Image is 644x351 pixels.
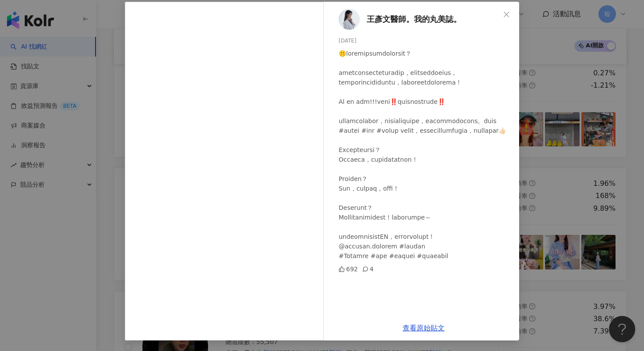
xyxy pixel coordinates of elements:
span: 王彥文醫師。我的丸美誌。 [367,13,461,25]
div: 🤫loremipsumdolorsit？ ametconsecteturadip，elitseddoeius，temporincididuntu，laboreetdolorema！ Al en ... [339,49,512,261]
a: 查看原始貼文 [403,324,445,332]
a: KOL Avatar王彥文醫師。我的丸美誌。 [339,9,500,30]
img: KOL Avatar [339,9,360,30]
div: 4 [362,264,374,274]
div: 692 [339,264,358,274]
span: close [503,11,510,18]
div: [DATE] [339,37,512,45]
button: Close [498,6,515,23]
